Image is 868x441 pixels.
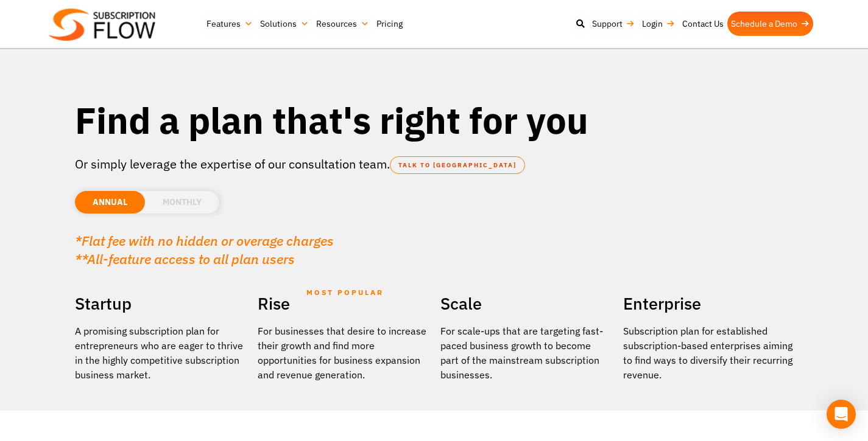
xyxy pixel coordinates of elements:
em: *Flat fee with no hidden or overage charges [75,232,334,249]
a: Resources [312,12,373,36]
div: For businesses that desire to increase their growth and find more opportunities for business expa... [258,324,428,382]
a: Pricing [373,12,406,36]
p: Subscription plan for established subscription-based enterprises aiming to find ways to diversify... [623,324,794,382]
p: Or simply leverage the expertise of our consultation team. [75,155,794,173]
h2: Enterprise [623,290,794,318]
a: Login [638,12,679,36]
a: Contact Us [679,12,727,36]
img: Subscriptionflow [49,9,155,41]
a: Solutions [256,12,312,36]
h2: Startup [75,290,245,318]
a: Support [588,12,638,36]
a: Schedule a Demo [727,12,813,36]
a: Features [203,12,256,36]
li: ANNUAL [75,191,145,214]
div: Open Intercom Messenger [827,400,856,429]
a: TALK TO [GEOGRAPHIC_DATA] [390,156,525,174]
span: MOST POPULAR [306,279,384,307]
li: MONTHLY [145,191,219,214]
div: For scale-ups that are targeting fast-paced business growth to become part of the mainstream subs... [440,324,611,382]
p: A promising subscription plan for entrepreneurs who are eager to thrive in the highly competitive... [75,324,245,382]
h1: Find a plan that's right for you [75,97,794,143]
h2: Scale [440,290,611,318]
em: **All-feature access to all plan users [75,250,295,268]
h2: Rise [258,290,428,318]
